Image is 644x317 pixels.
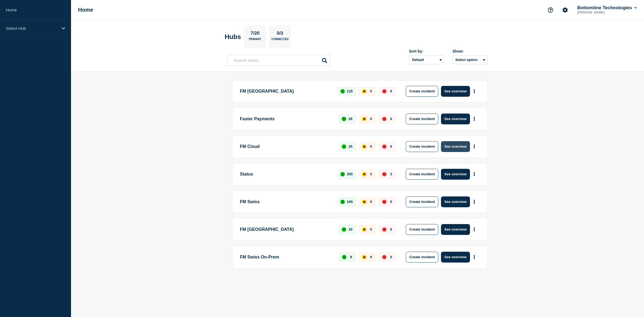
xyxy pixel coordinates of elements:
[225,33,241,41] h2: Hubs
[249,38,261,43] p: Primary
[452,49,488,53] div: Show:
[559,4,571,16] button: Account settings
[406,196,438,207] button: Create incident
[471,86,478,96] button: More actions
[370,255,372,259] p: 0
[406,114,438,124] button: Create incident
[240,114,332,124] p: Faster Payments
[441,114,470,124] button: See overview
[342,255,346,259] div: up
[441,141,470,152] button: See overview
[471,197,478,207] button: More actions
[240,224,332,235] p: FM [GEOGRAPHIC_DATA]
[406,224,438,235] button: Create incident
[382,89,387,93] div: down
[471,141,478,151] button: More actions
[382,227,387,232] div: down
[390,227,392,231] p: 0
[390,117,392,121] p: 0
[390,172,392,176] p: 3
[390,200,392,204] p: 0
[406,169,438,180] button: Create incident
[471,224,478,234] button: More actions
[452,56,488,64] button: Select option
[441,86,470,97] button: See overview
[340,200,345,204] div: up
[406,141,438,152] button: Create incident
[350,255,352,259] p: 9
[382,200,387,204] div: down
[240,141,332,152] p: FM Cloud
[240,169,331,180] p: Status
[342,227,346,232] div: up
[349,117,352,121] p: 26
[6,26,58,31] p: Select Hub
[362,255,366,259] div: affected
[240,196,331,207] p: FM Swiss
[471,114,478,124] button: More actions
[347,89,353,93] p: 125
[347,200,353,204] p: 169
[370,89,372,93] p: 0
[390,89,392,93] p: 0
[271,38,288,43] p: Connected
[409,49,444,53] div: Sort by:
[370,172,372,176] p: 3
[370,144,372,148] p: 0
[441,196,470,207] button: See overview
[227,55,330,66] input: Search Hubs
[471,169,478,179] button: More actions
[342,117,346,121] div: up
[576,5,638,11] button: Bottomline Technologies
[340,89,345,93] div: up
[347,172,353,176] p: 355
[362,89,366,93] div: affected
[370,200,372,204] p: 0
[382,255,387,259] div: down
[576,11,633,14] p: [PERSON_NAME]
[406,252,438,263] button: Create incident
[78,7,93,13] h1: Home
[382,144,387,149] div: down
[349,144,352,148] p: 25
[390,255,392,259] p: 0
[406,86,438,97] button: Create incident
[275,31,285,38] p: 0/3
[362,200,366,204] div: affected
[441,252,470,263] button: See overview
[370,227,372,231] p: 0
[441,224,470,235] button: See overview
[362,144,366,149] div: affected
[342,144,346,149] div: up
[409,56,444,64] select: Sort by
[441,169,470,180] button: See overview
[362,172,366,176] div: affected
[545,4,556,16] button: Support
[370,117,372,121] p: 0
[349,227,352,231] p: 33
[240,86,331,97] p: FM [GEOGRAPHIC_DATA]
[382,117,387,121] div: down
[382,172,387,176] div: down
[249,31,262,38] p: 7/20
[362,227,366,232] div: affected
[240,252,332,263] p: FM Swiss On-Prem
[471,252,478,262] button: More actions
[362,117,366,121] div: affected
[390,144,392,148] p: 0
[340,172,345,176] div: up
